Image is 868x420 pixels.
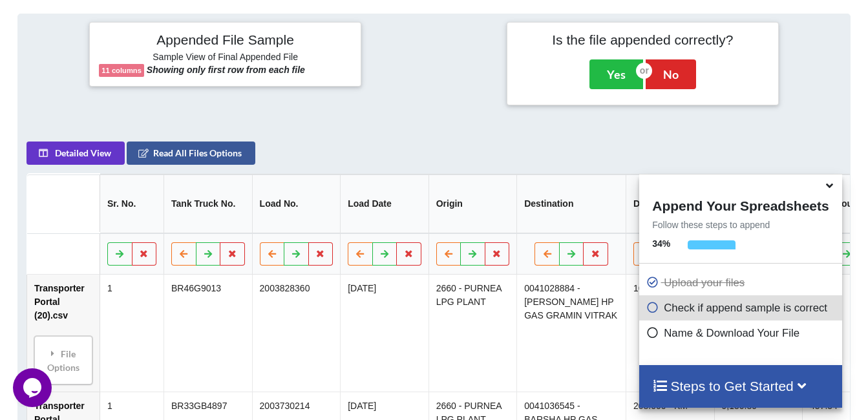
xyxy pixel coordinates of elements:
th: Load Date [340,174,429,233]
p: Check if append sample is correct [646,300,838,316]
td: 2660 - PURNEA LPG PLANT [428,275,516,392]
th: Tank Truck No. [164,174,252,233]
th: Distance [626,174,714,233]
h6: Sample View of Final Appended File [99,52,352,65]
h4: Steps to Get Started [652,378,829,394]
b: 34 % [652,238,670,249]
button: No [646,59,696,89]
p: Upload your files [646,275,838,291]
b: 11 columns [101,67,142,74]
div: File Options [38,340,89,381]
button: Detailed View [26,142,125,165]
th: Origin [428,174,516,233]
td: [DATE] [340,275,429,392]
td: 2003828360 [251,275,340,392]
h4: Is the file appended correctly? [516,32,769,48]
td: 168.000 - KM [626,275,714,392]
td: 1 [100,275,164,392]
td: BR46G9013 [164,275,252,392]
iframe: chat widget [13,368,54,407]
th: Load No. [251,174,340,233]
th: Destination [516,174,626,233]
button: Read All Files Options [127,142,255,165]
td: Transporter Portal (20).csv [27,275,100,392]
h4: Append Your Spreadsheets [639,194,842,214]
p: Name & Download Your File [646,325,838,341]
p: Follow these steps to append [639,218,842,231]
td: 0041028884 - [PERSON_NAME] HP GAS GRAMIN VITRAK [516,275,626,392]
th: Sr. No. [100,174,164,233]
b: Showing only first row from each file [147,65,305,75]
button: Yes [589,59,643,89]
h4: Appended File Sample [99,32,352,50]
